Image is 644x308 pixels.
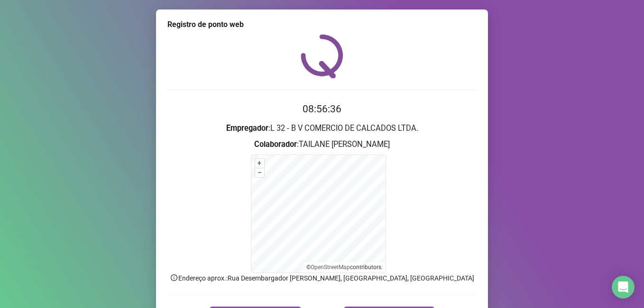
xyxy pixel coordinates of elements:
strong: Empregador [226,124,268,133]
button: + [255,159,264,168]
div: Open Intercom Messenger [612,276,635,299]
a: OpenStreetMap [311,264,350,271]
img: QRPoint [301,34,343,78]
button: – [255,168,264,177]
span: info-circle [170,273,178,282]
div: Registro de ponto web [167,19,477,30]
time: 08:56:36 [303,103,341,115]
p: Endereço aprox. : Rua Desembargador [PERSON_NAME], [GEOGRAPHIC_DATA], [GEOGRAPHIC_DATA] [167,273,477,283]
h3: : L 32 - B V COMERCIO DE CALCADOS LTDA. [167,122,477,135]
strong: Colaborador [254,140,297,149]
li: © contributors. [306,264,383,271]
h3: : TAILANE [PERSON_NAME] [167,138,477,151]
